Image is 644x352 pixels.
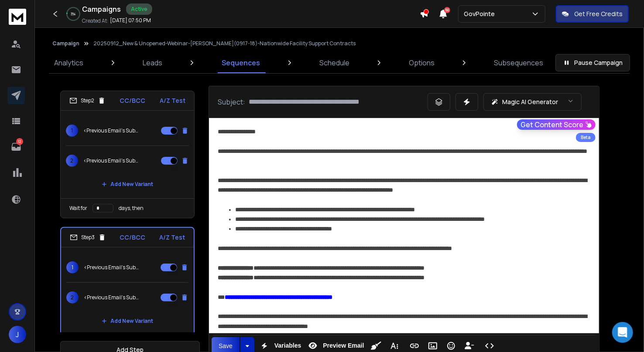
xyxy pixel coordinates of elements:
[83,157,139,164] p: <Previous Email's Subject>
[95,176,160,193] button: Add New Variant
[9,326,26,343] button: J
[444,7,450,13] span: 50
[464,10,498,18] p: GovPointe
[52,40,79,47] button: Campaign
[69,97,106,105] div: Step 2
[489,52,548,73] a: Subsequences
[71,11,76,17] p: 3 %
[273,342,303,349] span: Variables
[137,52,168,73] a: Leads
[7,138,25,156] a: 12
[555,54,630,71] button: Pause Campaign
[483,93,582,111] button: Magic AI Generator
[16,138,23,145] p: 12
[321,342,366,349] span: Preview Email
[576,133,596,142] div: Beta
[95,312,160,330] button: Add New Variant
[517,119,596,130] button: Get Content Score
[69,205,87,212] p: Wait for
[216,52,265,73] a: Sequences
[409,58,435,68] p: Options
[70,234,106,241] div: Step 3
[84,294,140,301] p: <Previous Email's Subject>
[49,52,89,73] a: Analytics
[120,96,146,105] p: CC/BCC
[60,91,195,218] li: Step2CC/BCCA/Z Test1<Previous Email's Subject>2<Previous Email's Subject>Add New VariantWait ford...
[404,52,440,73] a: Options
[314,52,355,73] a: Schedule
[319,58,349,68] p: Schedule
[93,40,356,47] p: 20250912_New & Unopened-Webinar-[PERSON_NAME](0917-18)-Nationwide Facility Support Contracts
[159,233,185,242] p: A/Z Test
[222,58,260,68] p: Sequences
[612,322,633,343] div: Open Intercom Messenger
[574,10,623,18] p: Get Free Credits
[218,97,245,107] p: Subject:
[66,261,79,274] span: 1
[82,17,108,24] p: Created At:
[82,4,121,14] h1: Campaigns
[160,96,185,105] p: A/Z Test
[66,291,79,304] span: 2
[556,5,629,23] button: Get Free Credits
[84,264,140,271] p: <Previous Email's Subject>
[110,17,151,24] p: [DATE] 07:50 PM
[83,127,139,134] p: <Previous Email's Subject>
[66,125,78,137] span: 1
[54,58,83,68] p: Analytics
[120,233,146,242] p: CC/BCC
[66,155,78,167] span: 2
[494,58,543,68] p: Subsequences
[126,3,152,15] div: Active
[143,58,162,68] p: Leads
[60,227,195,336] li: Step3CC/BCCA/Z Test1<Previous Email's Subject>2<Previous Email's Subject>Add New Variant
[119,205,144,212] p: days, then
[9,9,26,25] img: logo
[502,98,558,106] p: Magic AI Generator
